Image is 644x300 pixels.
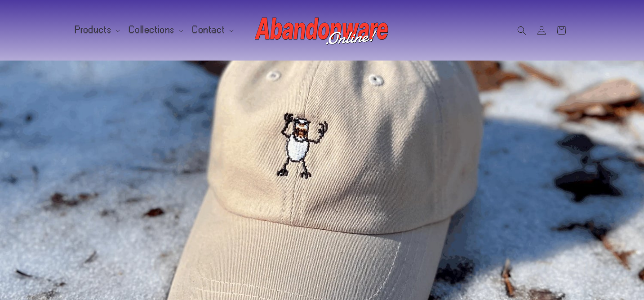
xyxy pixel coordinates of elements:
a: Abandonware [251,9,393,52]
summary: Collections [124,21,187,39]
span: Contact [192,26,225,34]
img: Abandonware [255,13,390,48]
span: Products [75,26,112,34]
summary: Products [70,21,124,39]
summary: Search [512,21,532,40]
span: Collections [129,26,175,34]
summary: Contact [187,21,237,39]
